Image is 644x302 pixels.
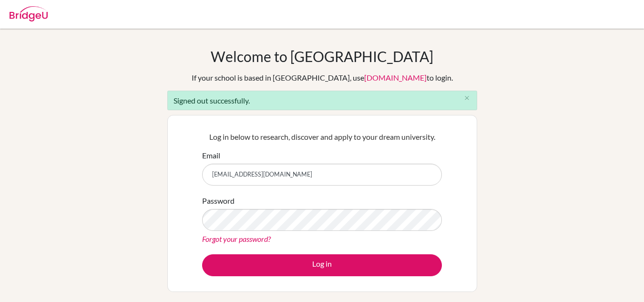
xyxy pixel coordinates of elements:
a: [DOMAIN_NAME] [364,73,427,82]
div: If your school is based in [GEOGRAPHIC_DATA], use to login. [192,72,453,83]
a: Forgot your password? [202,234,271,243]
i: close [463,94,470,102]
div: Signed out successfully. [167,91,477,110]
label: Email [202,150,220,161]
label: Password [202,195,235,207]
button: Log in [202,254,442,276]
button: Close [458,91,477,105]
h1: Welcome to [GEOGRAPHIC_DATA] [211,48,433,65]
p: Log in below to research, discover and apply to your dream university. [202,131,442,143]
img: Bridge-U [10,6,48,21]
